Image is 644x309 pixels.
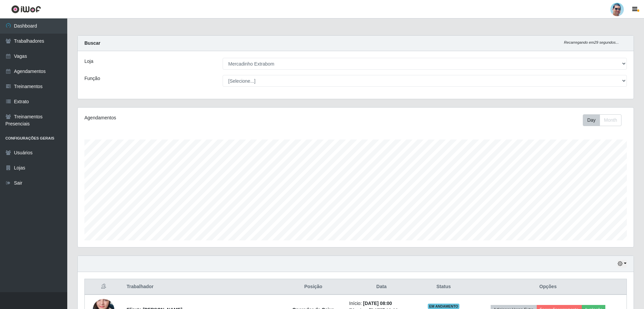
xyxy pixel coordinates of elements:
label: Loja [84,58,93,65]
button: Month [600,114,621,126]
img: CoreUI Logo [11,5,41,13]
time: [DATE] 08:00 [363,301,392,306]
th: Status [418,279,469,295]
th: Opções [469,279,627,295]
th: Trabalhador [122,279,281,295]
div: Agendamentos [84,114,305,121]
th: Posição [281,279,345,295]
li: Início: [349,300,414,307]
th: Data [345,279,418,295]
label: Função [84,75,100,82]
strong: Buscar [84,40,100,46]
div: Toolbar with button groups [583,114,627,126]
button: Day [583,114,600,126]
div: First group [583,114,621,126]
i: Recarregando em 29 segundos... [564,40,619,44]
span: EM ANDAMENTO [428,304,460,309]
